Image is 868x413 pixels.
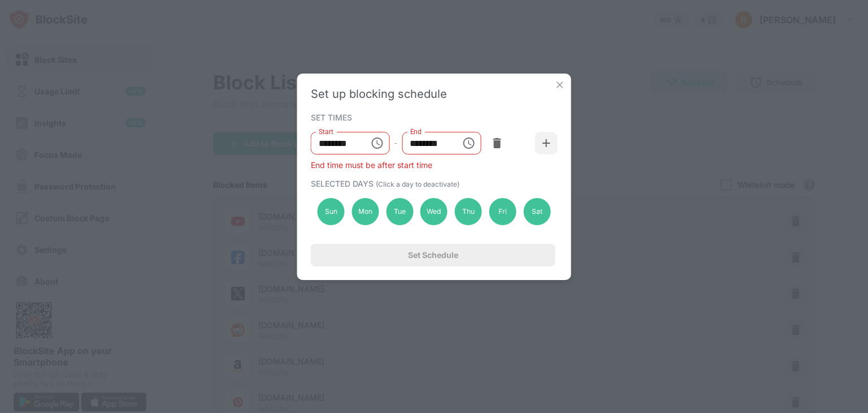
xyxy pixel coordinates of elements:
[311,113,555,122] div: SET TIMES
[489,198,517,225] div: Fri
[311,160,558,170] div: End time must be after start time
[394,137,397,149] div: -
[386,198,413,225] div: Tue
[408,251,458,260] div: Set Schedule
[523,198,550,225] div: Sat
[311,179,555,188] div: SELECTED DAYS
[455,198,482,225] div: Thu
[410,127,422,136] label: End
[318,198,345,225] div: Sun
[366,132,388,154] button: Choose time, selected time is 2:00 AM
[457,132,480,154] button: Choose time, selected time is 1:59 AM
[376,180,459,188] span: (Click a day to deactivate)
[351,198,379,225] div: Mon
[319,127,333,136] label: Start
[420,198,448,225] div: Wed
[554,79,566,91] img: x-button.svg
[311,87,558,101] div: Set up blocking schedule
